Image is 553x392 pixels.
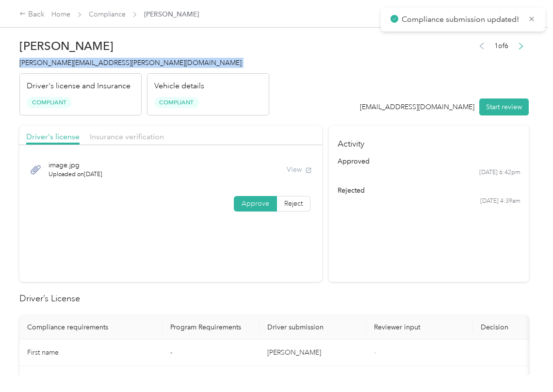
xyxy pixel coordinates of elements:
span: Approve [242,199,269,208]
span: Uploaded on [DATE] [49,170,102,179]
h2: [PERSON_NAME] [19,39,269,53]
th: Compliance requirements [19,315,163,340]
span: [PERSON_NAME][EMAIL_ADDRESS][PERSON_NAME][DOMAIN_NAME] [19,59,242,67]
span: First name [27,348,59,357]
div: approved [338,156,520,166]
td: - [163,340,260,366]
span: Driver's license [26,132,80,141]
span: Compliant [154,97,199,108]
iframe: Everlance-gr Chat Button Frame [499,338,553,392]
td: [PERSON_NAME] [260,340,366,366]
th: Reviewer input [366,315,473,340]
span: Compliant [27,97,71,108]
h2: Driver’s License [19,292,529,305]
time: [DATE] 4:39am [480,197,520,206]
th: Driver submission [260,315,366,340]
span: 1 of 6 [494,41,508,51]
a: Home [51,10,70,18]
a: Compliance [89,10,126,18]
td: First name [19,340,163,366]
div: Back [19,9,45,20]
button: Start review [479,98,529,115]
p: Compliance submission updated! [402,14,520,26]
span: Insurance verification [90,132,164,141]
p: Vehicle details [154,81,204,92]
div: rejected [338,185,520,196]
span: - [374,348,376,357]
time: [DATE] 6:42pm [479,168,520,177]
div: [EMAIL_ADDRESS][DOMAIN_NAME] [360,102,474,112]
span: image.jpg [49,160,102,170]
span: [PERSON_NAME] [144,9,199,19]
th: Program Requirements [163,315,260,340]
span: Reject [284,199,303,208]
h4: Activity [329,126,529,156]
p: Driver's license and Insurance [27,81,130,92]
